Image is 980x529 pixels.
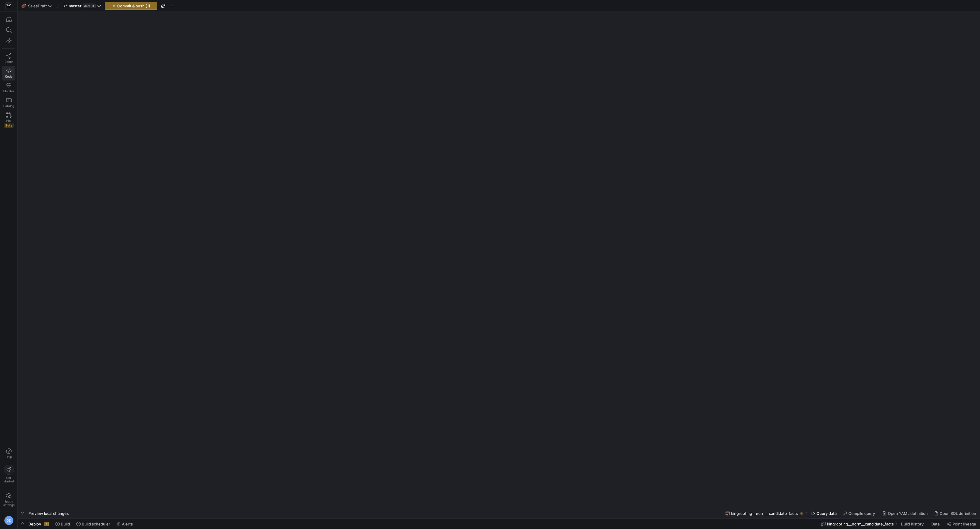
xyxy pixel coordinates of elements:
button: Build [53,519,73,529]
span: Commit & push (1) [117,4,150,8]
a: Code [2,66,15,80]
button: Compile query [840,508,878,518]
button: Point lineage [945,519,979,529]
button: Alerts [114,519,135,529]
button: Getstarted [2,462,15,485]
span: Space settings [3,500,14,507]
a: Spacesettings [2,490,15,509]
button: Help [2,446,15,461]
span: master [69,4,81,8]
a: Editor [2,51,15,66]
button: masterdefault [62,2,102,10]
button: Data [929,519,943,529]
button: Build history [898,519,927,529]
button: Commit & push (1) [105,2,157,10]
a: https://storage.googleapis.com/y42-prod-data-exchange/images/Yf2Qvegn13xqq0DljGMI0l8d5Zqtiw36EXr8... [2,1,15,11]
span: Deploy [28,522,41,526]
a: Monitor [2,80,15,95]
span: Query data [816,511,837,516]
span: kingroofing__norm__candidate_facts [731,511,798,516]
span: Compile query [848,511,875,516]
span: Beta [4,123,14,128]
div: DZ [4,516,14,525]
span: Get started [4,476,14,483]
span: Help [5,455,12,459]
span: kingroofing__norm__candidate_facts [827,522,894,526]
span: Build [61,522,70,526]
button: Build scheduler [74,519,113,529]
button: Query data [808,508,839,518]
span: Monitor [3,89,14,93]
span: Preview local changes [28,511,69,516]
a: PRsBeta [2,110,15,130]
span: Alerts [122,522,133,526]
button: Open YAML definition [880,508,930,518]
span: Open SQL definition [940,511,976,516]
span: 🏈 [22,4,26,8]
span: Data [931,522,940,526]
span: SalesDraft [28,4,47,8]
button: DZ [2,514,15,527]
span: PRs [6,119,11,122]
a: Catalog [2,95,15,110]
span: Build scheduler [82,522,110,526]
button: Open SQL definition [932,508,979,518]
span: Editor [5,60,13,63]
img: https://storage.googleapis.com/y42-prod-data-exchange/images/Yf2Qvegn13xqq0DljGMI0l8d5Zqtiw36EXr8... [6,3,12,9]
button: 🏈SalesDraft [20,2,54,10]
span: Build history [901,522,924,526]
span: default [83,4,96,8]
span: Code [5,75,12,78]
span: Point lineage [953,522,976,526]
span: Open YAML definition [888,511,928,516]
span: Catalog [3,104,14,108]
